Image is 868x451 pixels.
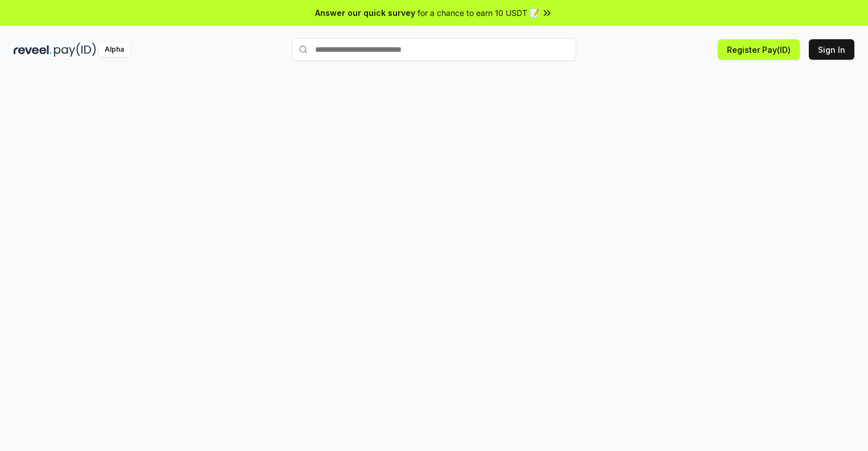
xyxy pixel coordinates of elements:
[14,43,52,57] img: reveel_dark
[315,7,415,19] span: Answer our quick survey
[54,43,96,57] img: pay_id
[98,43,130,57] div: Alpha
[809,39,854,60] button: Sign In
[718,39,800,60] button: Register Pay(ID)
[418,7,539,19] span: for a chance to earn 10 USDT 📝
